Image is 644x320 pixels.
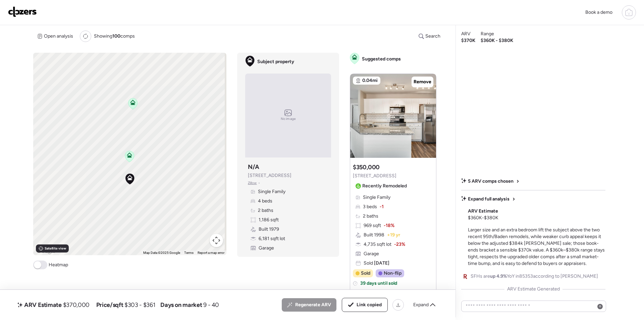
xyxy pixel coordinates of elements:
span: Regenerate ARV [295,302,331,308]
span: Zillow [248,180,257,186]
span: Price/sqft [96,301,123,309]
span: [STREET_ADDRESS] [248,172,291,179]
span: 39 days until sold [360,280,397,287]
span: Built 1979 [259,226,279,233]
span: Showing comps [94,33,135,40]
span: Subject property [257,58,294,65]
span: $360K - $380K [468,215,498,221]
span: $370,000 [63,301,90,309]
img: Logo [8,6,37,17]
span: 2 baths [258,207,273,214]
span: Heatmap [49,262,68,268]
span: $303 - $361 [124,301,155,309]
span: ARV [461,31,471,37]
span: 969 sqft [364,222,381,229]
span: Days on market [160,301,202,309]
span: Expand full analysis [468,196,509,202]
span: Larger size and an extra bedroom lift the subject above the two recent 95th/Baden remodels, while... [468,227,605,266]
a: Terms (opens in new tab) [184,251,194,255]
span: SFHs are YoY in 85353 according to [PERSON_NAME] [471,273,598,280]
span: 9 - 40 [203,301,219,309]
span: [STREET_ADDRESS] [353,173,396,179]
h3: $350,000 [353,163,380,171]
span: Garage [259,245,274,252]
span: Non-flip [384,270,401,277]
span: No image [281,116,296,122]
span: Suggested comps [362,56,401,62]
span: Single Family [363,194,390,201]
span: Satellite view [45,246,66,251]
h3: N/A [248,163,259,171]
a: Open this area in Google Maps (opens a new window) [35,246,57,255]
button: Map camera controls [210,234,223,247]
span: + 19 yr [387,232,400,238]
span: Sold [361,270,370,277]
img: Google [35,246,57,255]
span: 3 beds [363,203,377,210]
span: Range [481,31,494,37]
span: Garage [364,250,379,257]
span: $370K [461,37,475,44]
span: -1 [380,203,384,210]
span: Book a demo [585,9,612,15]
span: Recently Remodeled [362,183,407,189]
span: -18% [384,222,394,229]
span: • [258,180,260,186]
span: 2 baths [363,213,378,220]
span: Map Data ©2025 Google [143,251,180,255]
span: Sold [364,260,389,267]
span: Remove [414,79,431,85]
span: up 4.9% [490,273,507,279]
span: [DATE] [373,260,389,266]
span: Open analysis [44,33,73,40]
span: Single Family [258,188,285,195]
span: ARV Estimate [468,208,498,215]
span: $360K - $380K [481,37,513,44]
span: Search [425,33,440,40]
span: Expand [413,302,429,308]
span: ARV Estimate [24,301,62,309]
span: 100 [112,33,120,39]
span: Built 1998 [364,232,384,238]
span: 0.04mi [362,77,378,84]
a: Report a map error [198,251,224,255]
span: 4 beds [258,198,272,204]
span: 4,735 sqft lot [364,241,391,248]
span: 5 ARV comps chosen [468,178,514,185]
span: 6,181 sqft lot [259,235,285,242]
span: 1,186 sqft [259,217,279,223]
span: ARV Estimate Generated [507,286,560,292]
span: Link copied [357,302,382,308]
span: -23% [394,241,405,248]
